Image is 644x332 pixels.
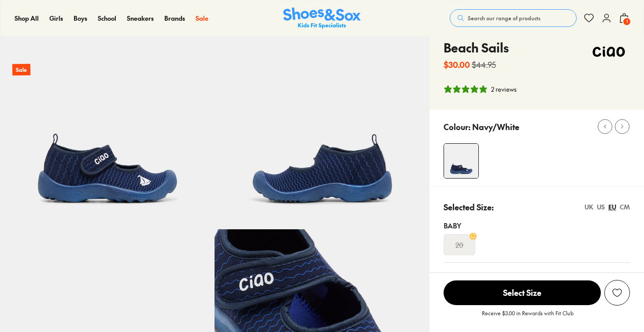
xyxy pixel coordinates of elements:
img: SNS_Logo_Responsive.svg [283,7,361,29]
a: School [98,14,116,23]
div: US [597,202,605,212]
button: 5 stars, 2 ratings [444,85,517,94]
b: $30.00 [444,59,470,71]
a: Sneakers [127,14,154,23]
button: Add to Wishlist [604,280,630,306]
div: EU [608,202,616,212]
div: CM [620,202,630,212]
a: Brands [164,14,185,23]
a: Boys [74,14,87,23]
a: Girls [49,14,63,23]
span: Boys [74,14,87,22]
p: Colour: [444,121,470,133]
div: Toddler [444,270,630,280]
span: Shop All [15,14,39,22]
img: Vendor logo [588,38,630,65]
p: Receive $3.00 in Rewards with Fit Club [482,309,574,325]
div: Baby [444,220,630,231]
p: Sale [12,64,30,76]
span: Search our range of products [468,14,540,22]
div: 2 reviews [491,85,517,94]
span: Select Size [444,280,601,305]
img: 4-517107_1 [444,144,478,178]
span: Sale [196,14,208,22]
span: Brands [164,14,185,22]
span: School [98,14,116,22]
p: Navy/White [472,121,519,133]
a: Shop All [15,14,39,23]
img: 5-517108_1 [215,15,429,229]
s: 20 [455,239,463,250]
h4: Beach Sails [444,38,509,57]
span: 1 [622,17,631,26]
a: Shoes & Sox [283,7,361,29]
button: Search our range of products [450,9,577,27]
button: 1 [619,8,629,28]
span: Sneakers [127,14,154,22]
p: Selected Size: [444,201,494,213]
s: $44.95 [472,59,496,71]
a: Sale [196,14,208,23]
button: Select Size [444,280,601,306]
div: UK [585,202,593,212]
span: Girls [49,14,63,22]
